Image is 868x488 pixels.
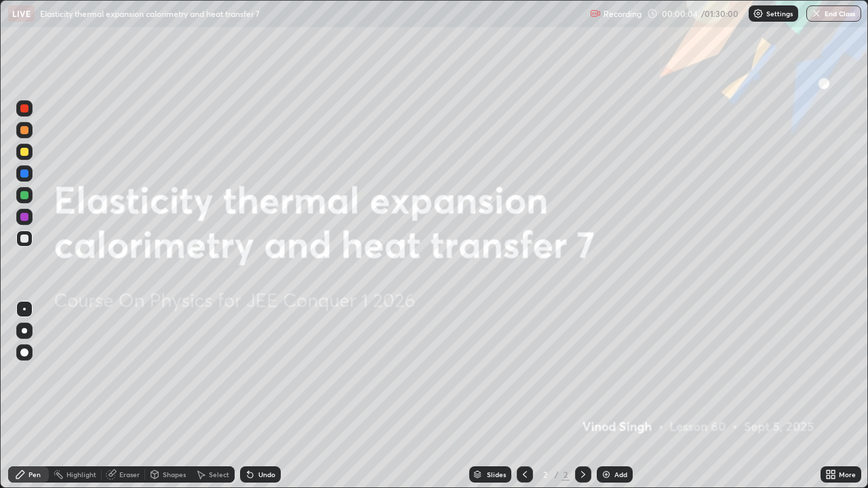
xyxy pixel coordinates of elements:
div: 2 [538,470,552,479]
button: End Class [806,5,861,22]
div: Pen [28,471,41,478]
div: 2 [561,468,570,481]
img: recording.375f2c34.svg [590,8,601,19]
img: add-slide-button [601,469,612,480]
div: Add [614,471,627,478]
p: LIVE [12,8,31,19]
p: Recording [604,9,642,19]
div: Select [209,471,229,478]
div: Slides [487,471,506,478]
div: / [555,470,559,479]
div: More [839,471,856,478]
div: Eraser [119,471,140,478]
img: class-settings-icons [753,8,764,19]
p: Settings [766,10,793,17]
div: Undo [258,471,275,478]
p: Elasticity thermal expansion calorimetry and heat transfer 7 [40,8,260,19]
div: Highlight [66,471,96,478]
div: Shapes [163,471,186,478]
img: end-class-cross [811,8,822,19]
